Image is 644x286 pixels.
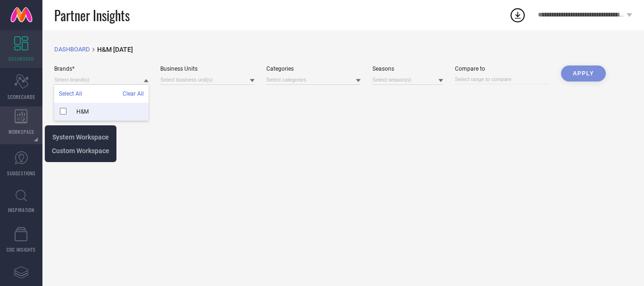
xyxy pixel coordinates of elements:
[372,75,443,85] input: Select season(s)
[372,65,443,72] div: Seasons
[8,206,34,213] span: INSPIRATION
[8,128,34,135] span: WORKSPACE
[52,132,109,141] a: System Workspace
[160,75,255,85] input: Select business unit(s)
[266,65,361,72] div: Categories
[8,93,35,100] span: SCORECARDS
[455,65,549,72] div: Compare to
[54,6,130,25] span: Partner Insights
[266,75,361,85] input: Select categories
[7,246,36,253] span: CDC INSIGHTS
[54,46,90,53] a: DASHBOARD
[54,75,149,85] input: Select brand(s)
[54,65,149,72] div: Brands*
[59,90,82,97] span: Select All
[52,147,109,155] span: Custom Workspace
[160,65,255,72] div: Business Units
[123,90,144,97] span: Clear All
[54,103,149,121] div: H&M
[8,55,34,62] span: DASHBOARD
[52,146,109,155] a: Custom Workspace
[52,133,109,141] span: System Workspace
[509,7,526,24] div: Open download list
[7,170,36,177] span: SUGGESTIONS
[76,108,89,115] span: H&M
[455,74,549,84] input: Select range to compare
